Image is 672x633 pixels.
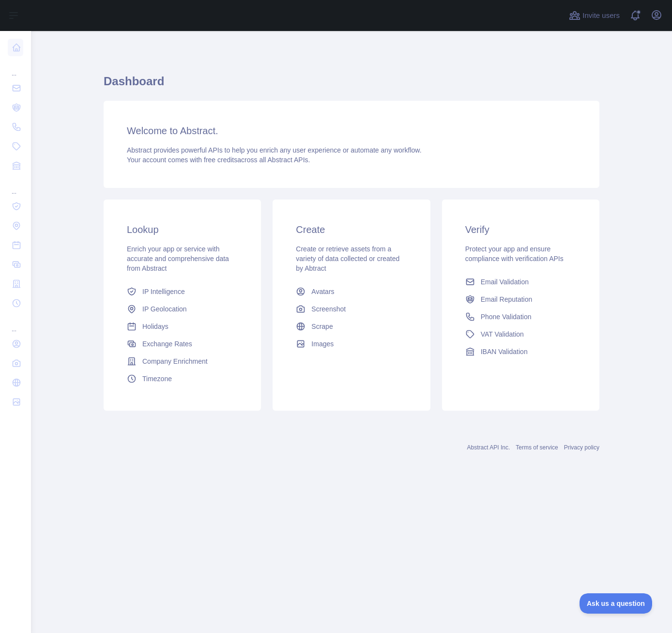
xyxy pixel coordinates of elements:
[461,343,580,360] a: IBAN Validation
[8,176,23,196] div: ...
[123,318,242,335] a: Holidays
[123,300,242,318] a: IP Geolocation
[564,444,599,451] a: Privacy policy
[142,287,185,296] span: IP Intelligence
[516,444,558,451] a: Terms of service
[204,156,237,164] span: free credits
[461,291,580,308] a: Email Reputation
[127,146,422,154] span: Abstract provides powerful APIs to help you enrich any user experience or automate any workflow.
[296,223,407,236] h3: Create
[292,335,411,353] a: Images
[481,347,528,356] span: IBAN Validation
[142,356,208,366] span: Company Enrichment
[123,370,242,387] a: Timezone
[8,314,23,333] div: ...
[311,322,333,331] span: Scrape
[142,339,192,349] span: Exchange Rates
[292,300,411,318] a: Screenshot
[481,277,529,287] span: Email Validation
[481,294,533,304] span: Email Reputation
[467,444,510,451] a: Abstract API Inc.
[481,329,524,339] span: VAT Validation
[127,156,310,164] span: Your account comes with across all Abstract APIs.
[142,304,187,314] span: IP Geolocation
[123,353,242,370] a: Company Enrichment
[127,245,229,272] span: Enrich your app or service with accurate and comprehensive data from Abstract
[311,304,346,314] span: Screenshot
[123,335,242,353] a: Exchange Rates
[8,58,23,77] div: ...
[292,283,411,300] a: Avatars
[461,325,580,343] a: VAT Validation
[567,8,622,23] button: Invite users
[127,124,576,138] h3: Welcome to Abstract.
[465,223,576,236] h3: Verify
[296,245,399,272] span: Create or retrieve assets from a variety of data collected or created by Abtract
[123,283,242,300] a: IP Intelligence
[582,10,620,21] span: Invite users
[311,287,334,296] span: Avatars
[580,593,653,614] iframe: Toggle Customer Support
[142,374,172,384] span: Timezone
[292,318,411,335] a: Scrape
[461,308,580,325] a: Phone Validation
[142,322,168,331] span: Holidays
[104,74,599,97] h1: Dashboard
[465,245,564,262] span: Protect your app and ensure compliance with verification APIs
[311,339,334,349] span: Images
[461,273,580,291] a: Email Validation
[481,312,532,322] span: Phone Validation
[127,223,238,236] h3: Lookup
